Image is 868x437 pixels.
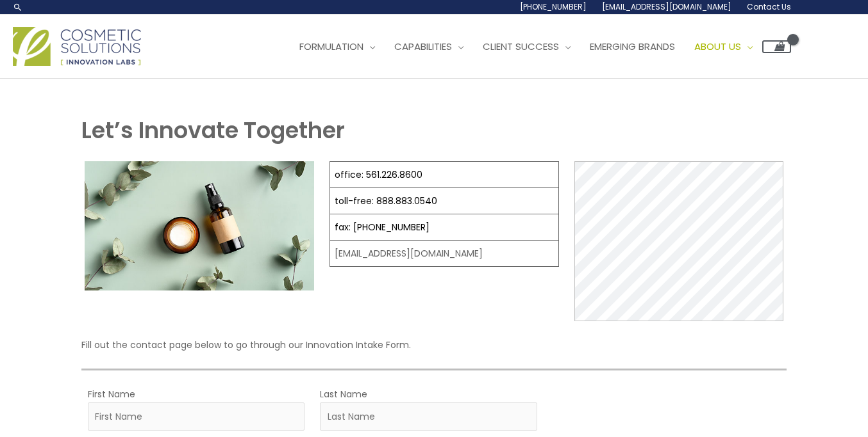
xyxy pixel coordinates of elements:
[483,40,559,53] span: Client Success
[762,40,791,53] a: View Shopping Cart, empty
[85,161,314,290] img: Contact page image for private label skincare manufacturer Cosmetic solutions shows a skin care b...
[88,386,135,402] label: First Name
[81,115,345,146] strong: Let’s Innovate Together
[330,241,559,267] td: [EMAIL_ADDRESS][DOMAIN_NAME]
[473,28,580,66] a: Client Success
[88,402,305,431] input: First Name
[520,1,587,12] span: [PHONE_NUMBER]
[602,1,731,12] span: [EMAIL_ADDRESS][DOMAIN_NAME]
[335,195,437,207] a: toll-free: 888.883.0540
[394,40,452,53] span: Capabilities
[13,2,23,12] a: Search icon link
[81,337,787,353] p: Fill out the contact page below to go through our Innovation Intake Form.
[320,402,537,431] input: Last Name
[694,40,741,53] span: About Us
[320,386,367,402] label: Last Name
[580,28,685,66] a: Emerging Brands
[335,168,422,181] a: office: 561.226.8600
[685,28,762,66] a: About Us
[299,40,363,53] span: Formulation
[747,1,791,12] span: Contact Us
[280,28,791,66] nav: Site Navigation
[335,221,430,234] a: fax: [PHONE_NUMBER]
[385,28,473,66] a: Capabilities
[590,40,675,53] span: Emerging Brands
[290,28,385,66] a: Formulation
[13,27,141,66] img: Cosmetic Solutions Logo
